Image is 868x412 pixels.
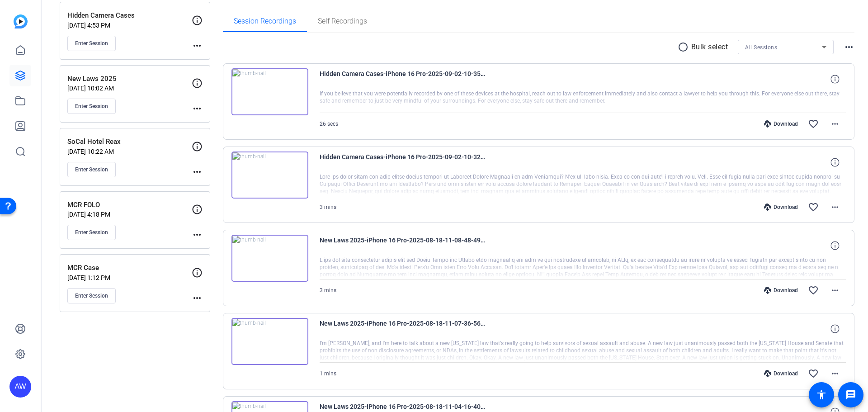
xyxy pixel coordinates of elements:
[808,118,819,129] mat-icon: favorite_border
[320,68,487,90] span: Hidden Camera Cases-iPhone 16 Pro-2025-09-02-10-35-30-667-0
[75,229,108,236] span: Enter Session
[75,292,108,299] span: Enter Session
[231,235,308,282] img: thumb-nail
[75,166,108,173] span: Enter Session
[320,121,338,127] span: 26 secs
[830,202,840,213] mat-icon: more_horiz
[67,225,116,240] button: Enter Session
[67,36,116,51] button: Enter Session
[691,42,728,52] p: Bulk select
[745,44,777,51] span: All Sessions
[67,99,116,114] button: Enter Session
[67,22,192,29] p: [DATE] 4:53 PM
[808,368,819,379] mat-icon: favorite_border
[320,287,336,294] span: 3 mins
[67,288,116,303] button: Enter Session
[67,85,192,92] p: [DATE] 10:02 AM
[67,263,192,273] p: MCR Case
[9,376,31,398] div: AW
[192,229,203,240] mat-icon: more_horiz
[678,42,691,52] mat-icon: radio_button_unchecked
[320,235,487,256] span: New Laws 2025-iPhone 16 Pro-2025-08-18-11-08-48-494-0
[67,74,192,84] p: New Laws 2025
[808,285,819,296] mat-icon: favorite_border
[320,152,487,173] span: Hidden Camera Cases-iPhone 16 Pro-2025-09-02-10-32-05-005-0
[192,40,203,51] mat-icon: more_horiz
[75,40,108,47] span: Enter Session
[759,370,802,377] div: Download
[759,204,802,211] div: Download
[830,118,840,129] mat-icon: more_horiz
[67,200,192,210] p: MCR FOLO
[318,18,367,25] span: Self Recordings
[14,14,28,28] img: blue-gradient.svg
[192,293,203,303] mat-icon: more_horiz
[320,318,487,340] span: New Laws 2025-iPhone 16 Pro-2025-08-18-11-07-36-564-0
[759,120,802,128] div: Download
[808,202,819,213] mat-icon: favorite_border
[192,166,203,177] mat-icon: more_horiz
[67,148,192,155] p: [DATE] 10:22 AM
[192,103,203,114] mat-icon: more_horiz
[845,389,856,400] mat-icon: message
[830,368,840,379] mat-icon: more_horiz
[234,18,296,25] span: Session Recordings
[844,42,854,52] mat-icon: more_horiz
[231,152,308,199] img: thumb-nail
[816,389,827,400] mat-icon: accessibility
[231,68,308,115] img: thumb-nail
[759,287,802,294] div: Download
[67,274,192,281] p: [DATE] 1:12 PM
[830,285,840,296] mat-icon: more_horiz
[67,137,192,147] p: SoCal Hotel Reax
[67,162,116,177] button: Enter Session
[231,318,308,365] img: thumb-nail
[320,204,336,210] span: 3 mins
[320,370,336,377] span: 1 mins
[67,10,192,21] p: Hidden Camera Cases
[67,211,192,218] p: [DATE] 4:18 PM
[75,103,108,110] span: Enter Session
